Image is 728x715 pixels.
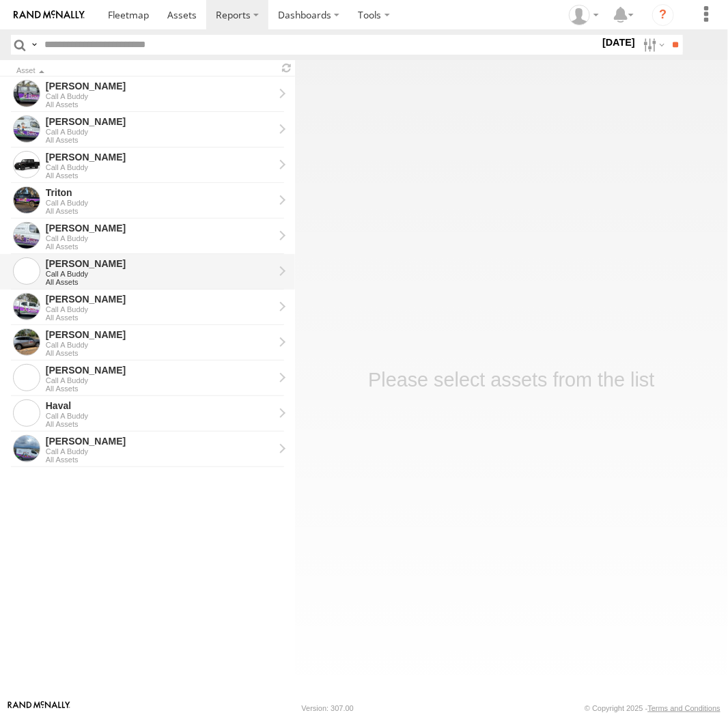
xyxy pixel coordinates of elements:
[8,701,70,715] a: Visit our Website
[46,376,274,384] div: Call A Buddy
[46,171,274,180] div: All Assets
[29,35,40,55] label: Search Query
[600,35,638,50] label: [DATE]
[16,68,273,74] div: Click to Sort
[46,128,274,136] div: Call A Buddy
[46,100,274,109] div: All Assets
[46,80,274,92] div: Kyle - View Asset History
[46,242,274,251] div: All Assets
[46,115,274,128] div: Tom - View Asset History
[46,399,274,412] div: Haval - View Asset History
[46,199,274,207] div: Call A Buddy
[46,278,274,286] div: All Assets
[46,163,274,171] div: Call A Buddy
[46,349,274,357] div: All Assets
[46,92,274,100] div: Call A Buddy
[46,257,274,270] div: Andrew - View Asset History
[46,234,274,242] div: Call A Buddy
[46,151,274,163] div: Stan - View Asset History
[46,341,274,349] div: Call A Buddy
[46,384,274,393] div: All Assets
[46,305,274,313] div: Call A Buddy
[46,270,274,278] div: Call A Buddy
[46,435,274,447] div: Jamie - View Asset History
[564,5,604,25] div: Helen Mason
[648,704,720,712] a: Terms and Conditions
[46,222,274,234] div: Peter - View Asset History
[302,704,354,712] div: Version: 307.00
[638,35,667,55] label: Search Filter Options
[46,136,274,144] div: All Assets
[46,412,274,420] div: Call A Buddy
[46,447,274,455] div: Call A Buddy
[46,420,274,428] div: All Assets
[652,4,674,26] i: ?
[46,364,274,376] div: Michael - View Asset History
[279,61,295,74] span: Refresh
[46,313,274,322] div: All Assets
[46,328,274,341] div: Chris - View Asset History
[46,186,274,199] div: Triton - View Asset History
[46,293,274,305] div: Daniel - View Asset History
[46,207,274,215] div: All Assets
[14,10,85,20] img: rand-logo.svg
[585,704,720,712] div: © Copyright 2025 -
[46,455,274,464] div: All Assets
